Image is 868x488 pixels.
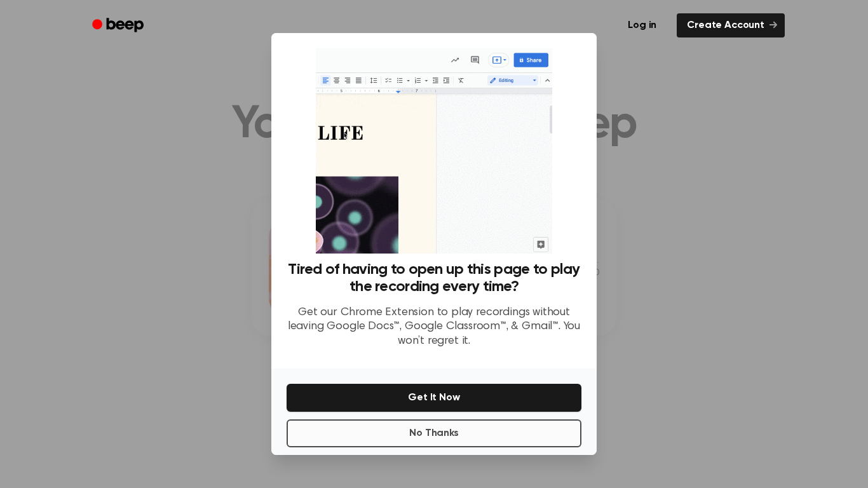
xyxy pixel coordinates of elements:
[615,11,669,40] a: Log in
[287,419,581,447] button: No Thanks
[83,13,155,38] a: Beep
[287,261,581,295] h3: Tired of having to open up this page to play the recording every time?
[677,13,785,37] a: Create Account
[316,48,552,254] img: Beep extension in action
[287,384,581,412] button: Get It Now
[287,306,581,349] p: Get our Chrome Extension to play recordings without leaving Google Docs™, Google Classroom™, & Gm...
